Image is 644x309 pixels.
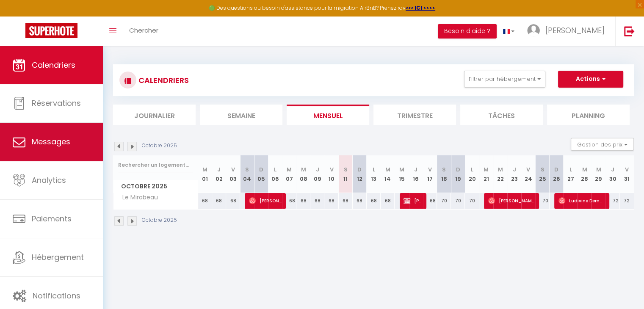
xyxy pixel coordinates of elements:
abbr: L [274,166,276,174]
th: 27 [564,155,578,193]
th: 11 [339,155,353,193]
abbr: D [259,166,263,174]
abbr: M [399,166,404,174]
span: Analytics [32,175,66,185]
th: 06 [268,155,282,193]
abbr: J [217,166,221,174]
span: Paiements [32,213,72,224]
th: 25 [535,155,549,193]
button: Besoin d'aide ? [438,24,497,39]
button: Actions [558,71,623,88]
abbr: D [554,166,558,174]
span: [PERSON_NAME] [404,193,422,209]
div: 70 [437,193,451,209]
th: 15 [395,155,409,193]
div: 68 [367,193,381,209]
th: 02 [212,155,226,193]
th: 10 [324,155,338,193]
abbr: S [245,166,249,174]
img: ... [527,24,540,37]
th: 28 [578,155,591,193]
li: Semaine [200,105,282,125]
abbr: M [385,166,390,174]
div: 68 [339,193,353,209]
span: [PERSON_NAME] Et [PERSON_NAME] [488,193,535,209]
th: 24 [521,155,535,193]
button: Gestion des prix [571,138,634,151]
span: [PERSON_NAME] [249,193,282,209]
abbr: V [428,166,432,174]
span: Le Mirabeau [115,193,160,202]
th: 09 [310,155,324,193]
a: ... [PERSON_NAME] [521,17,615,46]
abbr: M [582,166,587,174]
span: Réservations [32,98,81,108]
th: 12 [353,155,367,193]
th: 04 [240,155,254,193]
span: Notifications [33,290,80,301]
abbr: D [357,166,362,174]
div: 68 [198,193,212,209]
div: 70 [465,193,479,209]
th: 19 [451,155,465,193]
span: Hébergement [32,252,84,262]
span: Ludivine Demaret [558,193,605,209]
img: logout [624,26,635,36]
abbr: V [329,166,333,174]
abbr: V [526,166,530,174]
div: 68 [212,193,226,209]
th: 05 [254,155,268,193]
abbr: V [625,166,629,174]
abbr: M [287,166,292,174]
div: 68 [324,193,338,209]
a: Chercher [123,17,165,46]
div: 70 [535,193,549,209]
li: Journalier [113,105,196,125]
div: 68 [310,193,324,209]
a: >>> ICI <<<< [406,4,435,11]
th: 18 [437,155,451,193]
th: 16 [409,155,423,193]
th: 22 [493,155,507,193]
abbr: M [202,166,207,174]
img: Super Booking [25,23,77,38]
th: 14 [381,155,395,193]
abbr: J [414,166,417,174]
abbr: J [513,166,516,174]
div: 72 [605,193,619,209]
abbr: L [569,166,572,174]
th: 30 [605,155,619,193]
li: Planning [547,105,630,125]
h3: CALENDRIERS [136,71,189,90]
span: Octobre 2025 [113,180,198,193]
abbr: S [540,166,544,174]
button: Filtrer par hébergement [464,71,545,88]
th: 29 [591,155,605,193]
li: Trimestre [373,105,456,125]
abbr: M [301,166,306,174]
th: 08 [296,155,310,193]
input: Rechercher un logement... [118,157,193,173]
abbr: L [373,166,375,174]
abbr: S [344,166,348,174]
abbr: D [456,166,460,174]
span: [PERSON_NAME] [545,25,605,36]
div: 68 [226,193,240,209]
p: Octobre 2025 [142,216,177,224]
abbr: M [498,166,503,174]
abbr: L [471,166,473,174]
span: Calendriers [32,60,75,70]
abbr: J [316,166,319,174]
th: 26 [550,155,564,193]
span: Chercher [129,26,158,35]
th: 01 [198,155,212,193]
div: 68 [423,193,437,209]
th: 23 [507,155,521,193]
li: Tâches [460,105,543,125]
abbr: M [484,166,489,174]
th: 31 [620,155,634,193]
th: 13 [367,155,381,193]
div: 68 [282,193,296,209]
span: Messages [32,136,70,147]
